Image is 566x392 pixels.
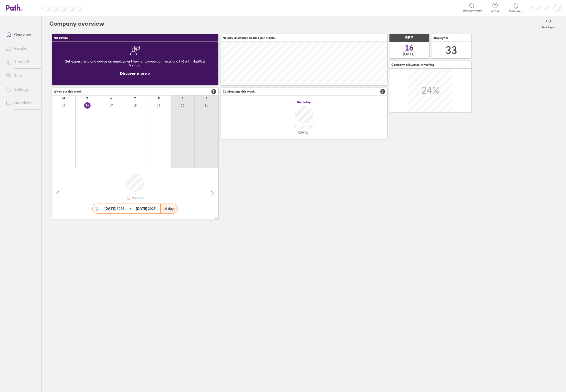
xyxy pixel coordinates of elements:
a: Tools [2,71,41,80]
div: M [62,97,65,100]
span: [DATE] [299,130,310,134]
span: Company allowance remaining [391,63,435,66]
div: 33 [446,44,458,56]
span: Notifications [508,10,524,13]
div: Get expert help and advice on employment law, employee contracts and HR with NatWest Mentor. [56,55,214,71]
a: Settings [2,84,41,94]
div: W [110,97,113,100]
span: Birthday [297,100,311,104]
span: 1 [380,89,385,94]
strong: [DATE] [105,206,115,211]
span: HR advice [54,36,68,40]
strong: [DATE] [136,206,148,211]
span: SEP [405,35,414,41]
div: S [182,97,184,100]
span: [DATE] [403,52,416,56]
button: Reset layout [539,16,558,32]
div: 10 days [160,204,178,213]
div: Search [96,5,108,10]
h2: Company overview [49,16,104,32]
div: T [134,97,136,100]
span: Employees [434,36,449,40]
a: Discover more > [120,71,150,76]
a: Time off [2,57,41,67]
span: Celebrations this week [223,90,255,93]
span: Who's out this week [54,90,82,93]
span: 5 [211,89,216,94]
div: T [86,97,88,100]
label: Reset layout [539,24,558,29]
div: Parental [131,196,143,200]
div: S [206,97,207,100]
span: Employee search [463,9,482,12]
span: Get help [487,10,503,12]
span: 16 [405,44,414,52]
a: Notifications [508,2,524,13]
span: 2025 [136,207,156,211]
span: 2025 [105,207,124,211]
a: People [2,43,41,53]
a: HR advice [2,98,41,108]
a: Overview [2,30,41,39]
div: F [158,97,160,100]
span: Holiday allowance booked per month [223,36,275,40]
